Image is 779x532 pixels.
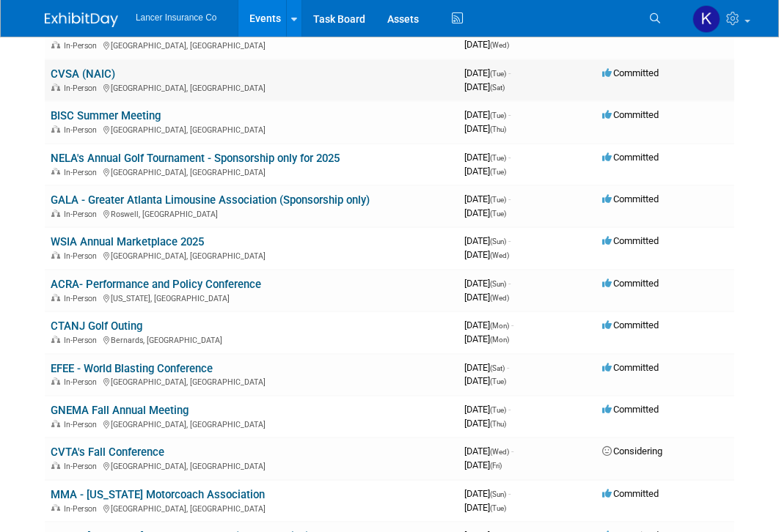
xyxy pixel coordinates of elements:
[464,292,509,303] span: [DATE]
[511,446,513,457] span: -
[508,235,511,246] span: -
[464,152,511,163] span: [DATE]
[51,168,60,175] img: In-Person Event
[64,420,101,429] span: In-Person
[51,41,60,48] img: In-Person Event
[507,362,509,373] span: -
[51,333,453,345] div: Bernards, [GEOGRAPHIC_DATA]
[602,362,659,373] span: Committed
[51,362,213,375] a: EFEE - World Blasting Conference
[464,319,513,330] span: [DATE]
[51,377,60,385] img: In-Person Event
[464,39,509,50] span: [DATE]
[490,322,509,330] span: (Mon)
[490,294,509,302] span: (Wed)
[51,446,164,459] a: CVTA's Fall Conference
[490,154,506,162] span: (Tue)
[51,109,161,122] a: BISC Summer Meeting
[51,294,60,301] img: In-Person Event
[490,504,506,512] span: (Tue)
[51,375,453,387] div: [GEOGRAPHIC_DATA], [GEOGRAPHIC_DATA]
[64,84,101,93] span: In-Person
[490,251,509,259] span: (Wed)
[464,207,506,218] span: [DATE]
[602,319,659,330] span: Committed
[508,404,511,415] span: -
[490,111,506,119] span: (Tue)
[508,152,511,163] span: -
[508,193,511,204] span: -
[51,462,60,469] img: In-Person Event
[490,280,506,288] span: (Sun)
[464,446,513,457] span: [DATE]
[64,462,101,471] span: In-Person
[64,294,101,303] span: In-Person
[51,404,189,417] a: GNEMA Fall Annual Meeting
[490,406,506,414] span: (Tue)
[51,166,453,177] div: [GEOGRAPHIC_DATA], [GEOGRAPHIC_DATA]
[51,152,340,165] a: NELA's Annual Golf Tournament - Sponsorship only for 2025
[464,333,509,344] span: [DATE]
[51,336,60,343] img: In-Person Event
[464,278,511,289] span: [DATE]
[51,193,370,207] a: GALA - Greater Atlanta Limousine Association (Sponsorship only)
[490,196,506,204] span: (Tue)
[464,123,506,134] span: [DATE]
[51,39,453,51] div: [GEOGRAPHIC_DATA], [GEOGRAPHIC_DATA]
[464,235,511,246] span: [DATE]
[464,166,506,177] span: [DATE]
[51,418,453,429] div: [GEOGRAPHIC_DATA], [GEOGRAPHIC_DATA]
[51,67,115,81] a: CVSA (NAIC)
[64,168,101,177] span: In-Person
[51,504,60,511] img: In-Person Event
[602,193,659,204] span: Committed
[602,278,659,289] span: Committed
[511,319,513,330] span: -
[602,152,659,163] span: Committed
[51,502,453,514] div: [GEOGRAPHIC_DATA], [GEOGRAPHIC_DATA]
[602,404,659,415] span: Committed
[464,418,506,429] span: [DATE]
[692,5,720,33] img: Kimberly Ochs
[51,459,453,471] div: [GEOGRAPHIC_DATA], [GEOGRAPHIC_DATA]
[64,251,101,261] span: In-Person
[464,362,509,373] span: [DATE]
[51,123,453,135] div: [GEOGRAPHIC_DATA], [GEOGRAPHIC_DATA]
[490,377,506,385] span: (Tue)
[51,278,261,291] a: ACRA- Performance and Policy Conference
[45,12,118,27] img: ExhibitDay
[64,377,101,387] span: In-Person
[464,109,511,120] span: [DATE]
[464,375,506,386] span: [DATE]
[508,67,511,78] span: -
[490,70,506,78] span: (Tue)
[51,207,453,219] div: Roswell, [GEOGRAPHIC_DATA]
[136,12,216,23] span: Lancer Insurance Co
[51,420,60,427] img: In-Person Event
[64,504,101,514] span: In-Person
[51,235,204,248] a: WSIA Annual Marketplace 2025
[51,84,60,91] img: In-Person Event
[51,26,83,39] a: NAMO
[51,488,265,501] a: MMA - [US_STATE] Motorcoach Association
[464,404,511,415] span: [DATE]
[602,109,659,120] span: Committed
[464,67,511,78] span: [DATE]
[490,336,509,344] span: (Mon)
[508,488,511,499] span: -
[602,488,659,499] span: Committed
[64,210,101,219] span: In-Person
[490,84,505,92] span: (Sat)
[51,125,60,133] img: In-Person Event
[490,364,505,372] span: (Sat)
[51,292,453,303] div: [US_STATE], [GEOGRAPHIC_DATA]
[64,41,101,51] span: In-Person
[464,488,511,499] span: [DATE]
[490,210,506,218] span: (Tue)
[490,462,502,470] span: (Fri)
[464,502,506,513] span: [DATE]
[64,336,101,345] span: In-Person
[508,109,511,120] span: -
[490,420,506,428] span: (Thu)
[490,41,509,49] span: (Wed)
